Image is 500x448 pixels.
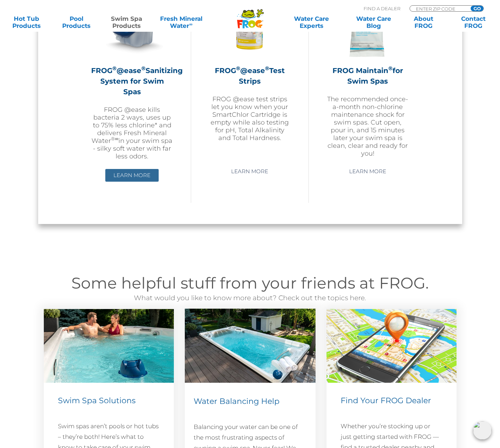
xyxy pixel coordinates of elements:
[354,15,393,29] a: Water CareBlog
[105,169,159,182] a: Learn More
[91,65,173,97] h2: FROG @ease Sanitizing System for Swim Spas
[364,5,400,12] p: Find A Dealer
[107,15,146,29] a: Swim SpaProducts
[58,396,136,405] span: Swim Spa Solutions
[194,396,280,406] span: Water Balancing Help
[415,6,463,12] input: Zip Code Form
[44,309,174,383] img: swim-spa-solutions-v3
[404,15,443,29] a: AboutFROG
[223,165,276,178] a: Learn More
[111,136,118,141] sup: ®∞
[236,65,240,72] sup: ®
[189,22,192,27] sup: ∞
[141,65,146,72] sup: ®
[185,309,316,383] img: water-balancing-help-swim-spa
[209,95,291,142] p: FROG @ease test strips let you know when your SmartChlor Cartridge is empty while also testing fo...
[157,15,206,29] a: Fresh MineralWater∞
[341,165,394,178] a: Learn More
[209,65,291,86] h2: FROG @ease Test Strips
[327,65,409,86] h2: FROG Maintain for Swim Spas
[91,106,173,160] p: FROG @ease kills bacteria 2 ways, uses up to 75% less chlorine* and delivers Fresh Mineral Water ...
[7,15,46,29] a: Hot TubProducts
[473,421,492,440] img: openIcon
[388,65,393,72] sup: ®
[327,309,457,383] img: Find a Dealer Image (546 x 310 px)
[265,65,269,72] sup: ®
[112,65,117,72] sup: ®
[327,95,409,157] p: The recommended once-a-month non-chlorine maintenance shock for swim spas. Cut open, pour in, and...
[471,6,483,11] input: GO
[280,15,343,29] a: Water CareExperts
[57,15,96,29] a: PoolProducts
[341,396,431,405] span: Find Your FROG Dealer
[454,15,493,29] a: ContactFROG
